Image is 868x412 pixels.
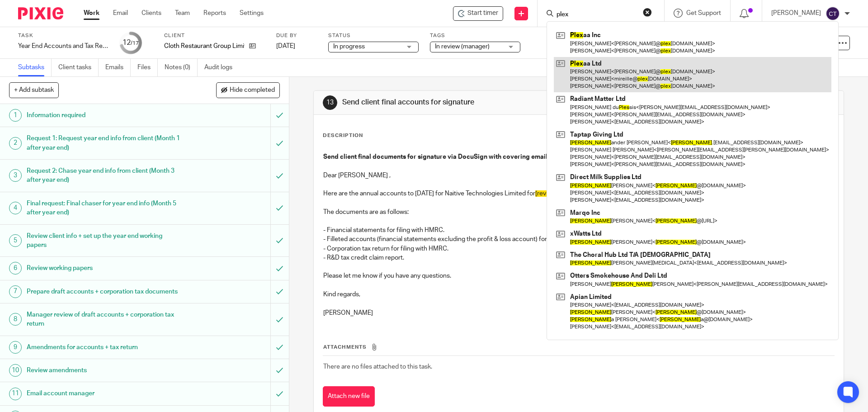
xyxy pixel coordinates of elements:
div: Year End Accounts and Tax Return [18,42,108,51]
div: 8 [9,313,22,326]
h1: Send client final accounts for signature [342,98,598,107]
a: Team [175,9,190,18]
span: In review (manager) [435,43,490,50]
h1: Prepare draft accounts + corporation tax documents [27,285,183,298]
span: Get Support [686,10,721,16]
p: - Financial statements for filing with HMRC. [323,217,834,235]
span: [review and] [535,190,569,197]
button: Hide completed [216,82,280,98]
button: Clear [643,8,652,17]
span: Hide completed [230,87,275,94]
label: Due by [276,32,317,39]
p: Dear [PERSON_NAME] , [323,161,834,180]
h1: Review working papers [27,261,183,275]
div: Cloth Restaurant Group Limited - Year End Accounts and Tax Return [453,6,503,21]
a: Reports [203,9,226,18]
div: 10 [9,364,22,377]
label: Client [164,32,265,39]
span: Start timer [467,9,498,18]
button: Attach new file [323,386,375,407]
h1: Email account manager [27,387,183,400]
a: Email [113,9,128,18]
label: Task [18,32,108,39]
p: - Corporation tax return for filing with HMRC. [323,244,834,253]
p: Here are the annual accounts to [DATE] for Naitive Technologies Limited for e-signature. [323,189,834,198]
p: Cloth Restaurant Group Limited [164,42,245,51]
img: Pixie [18,7,63,19]
h1: Review amendments [27,364,183,377]
a: Client tasks [58,59,99,76]
div: 3 [9,169,22,182]
span: In progress [333,43,365,50]
h1: Amendments for accounts + tax return [27,341,183,354]
p: Kind regards, [323,290,834,299]
h1: Final request: Final chaser for year end info (Month 5 after year end) [27,197,183,220]
button: + Add subtask [9,82,59,98]
a: Clients [142,9,161,18]
p: - R&D tax credit claim report. [323,253,834,262]
div: 12 [123,38,139,48]
a: Notes (0) [165,59,198,76]
a: Work [84,9,99,18]
div: 4 [9,202,22,214]
p: [PERSON_NAME] [323,299,834,317]
label: Tags [430,32,520,39]
h1: Review client info + set up the year end working papers [27,229,183,252]
div: 9 [9,341,22,354]
a: Audit logs [204,59,239,76]
p: [PERSON_NAME] [771,9,821,18]
div: 13 [323,95,337,110]
small: /17 [131,41,139,46]
div: 1 [9,109,22,122]
img: svg%3E [826,6,840,21]
span: [DATE] [276,43,295,49]
h1: Request 1: Request year end info from client (Month 1 after year end) [27,132,183,155]
span: There are no files attached to this task. [323,364,432,370]
h1: Information required [27,109,183,122]
p: Please let me know if you have any questions. [323,271,834,280]
label: Status [328,32,419,39]
a: Files [137,59,158,76]
a: Emails [105,59,131,76]
input: Search [556,11,637,19]
div: 11 [9,388,22,400]
h1: Request 2: Chase year end info from client (Month 3 after year end) [27,164,183,187]
strong: Send client final documents for signature via DocuSign with covering email (see below) [323,154,583,160]
span: Attachments [323,345,367,350]
p: - Filleted accounts (financial statements excluding the profit & loss account) for filing with Co... [323,235,834,244]
div: 6 [9,262,22,275]
div: 2 [9,137,22,150]
div: 5 [9,234,22,247]
div: 7 [9,285,22,298]
a: Settings [240,9,264,18]
p: The documents are as follows: [323,208,834,217]
h1: Manager review of draft accounts + corporation tax return [27,308,183,331]
a: Subtasks [18,59,52,76]
p: Description [323,132,363,139]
